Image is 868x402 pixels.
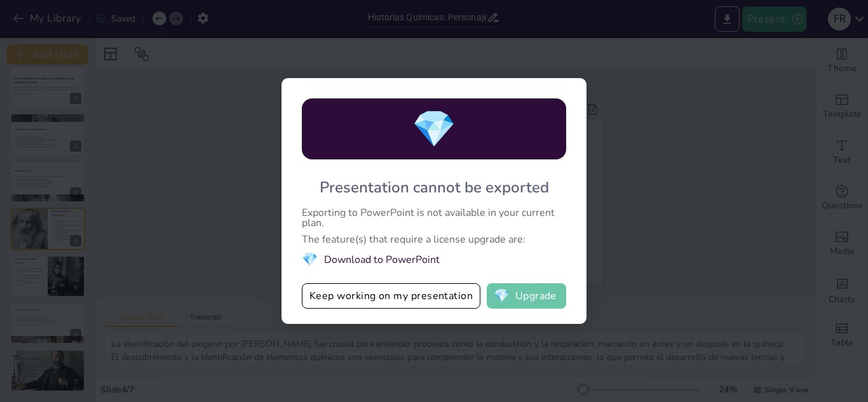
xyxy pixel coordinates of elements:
[302,234,566,245] div: The feature(s) that require a license upgrade are:
[494,290,510,302] span: diamond
[302,251,566,268] li: Download to PowerPoint
[302,251,318,268] span: diamond
[302,208,566,228] div: Exporting to PowerPoint is not available in your current plan.
[320,177,549,198] div: Presentation cannot be exported
[487,283,566,309] button: diamondUpgrade
[302,283,480,309] button: Keep working on my presentation
[412,105,456,154] span: diamond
